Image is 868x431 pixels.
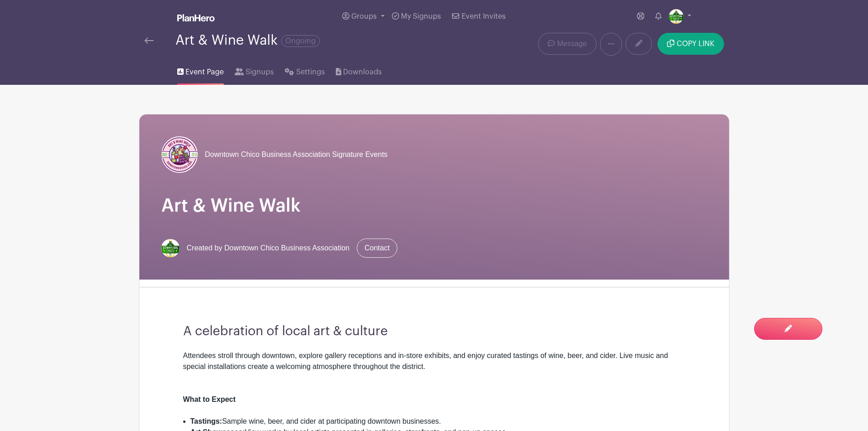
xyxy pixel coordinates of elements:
span: Message [557,38,587,49]
a: Downloads [336,56,382,85]
span: Groups [351,13,377,20]
button: COPY LINK [657,33,724,55]
span: Downtown Chico Business Association Signature Events [205,149,388,160]
img: back-arrow-29a5d9b10d5bd6ae65dc969a981735edf675c4d7a1fe02e03b50dbd4ba3cdb55.svg [144,37,154,44]
span: COPY LINK [677,40,714,47]
a: Event Page [177,56,224,85]
strong: What to Expect [183,395,236,403]
a: Contact [357,239,397,258]
li: Sample wine, beer, and cider at participating downtown businesses. [190,416,685,427]
span: Settings [296,67,325,78]
a: Message [538,33,596,55]
h1: Art & Wine Walk [161,195,707,217]
span: Event Page [185,67,224,78]
a: Settings [285,56,324,85]
a: Signups [235,56,274,85]
span: Event Invites [462,13,506,20]
div: Attendees stroll through downtown, explore gallery receptions and in-store exhibits, and enjoy cu... [183,350,685,383]
img: thumbnail_Outlook-gw0oh3o3.png [161,239,180,257]
span: My Signups [401,13,441,20]
span: Downloads [343,67,382,78]
span: Created by Downtown Chico Business Association [187,243,350,254]
div: Art & Wine Walk [175,33,320,48]
span: Signups [246,67,274,78]
img: 165a.jpg [161,136,198,173]
img: logo_white-6c42ec7e38ccf1d336a20a19083b03d10ae64f83f12c07503d8b9e83406b4c7d.svg [177,14,215,21]
h3: A celebration of local art & culture [183,324,685,339]
strong: Tastings: [190,417,222,425]
img: thumbnail_Outlook-gw0oh3o3.png [669,9,683,24]
span: Ongoing [281,35,320,47]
